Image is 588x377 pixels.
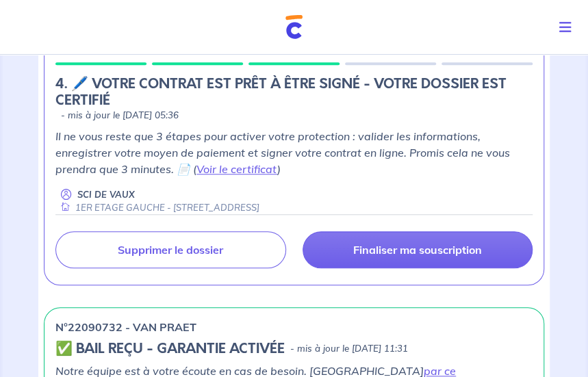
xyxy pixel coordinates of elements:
a: Finaliser ma souscription [303,231,533,268]
div: state: CONTRACT-VALIDATED, Context: ,MAYBE-CERTIFICATE,,LESSOR-DOCUMENTS,IS-ODEALIM [55,341,533,357]
p: n°22090732 - VAN PRAET [55,319,196,335]
button: Toggle navigation [548,10,588,45]
p: SCI DE VAUX [77,188,135,201]
a: Voir le certificat [196,162,277,176]
a: Supprimer le dossier [55,231,286,268]
div: 1ER ETAGE GAUCHE - [STREET_ADDRESS] [55,201,259,214]
p: - mis à jour le [DATE] 05:36 [61,109,179,122]
h5: ✅ BAIL REÇU - GARANTIE ACTIVÉE [55,341,285,357]
p: Supprimer le dossier [118,243,223,257]
p: Finaliser ma souscription [353,243,482,257]
h5: 4. 🖊️ VOTRE CONTRAT EST PRÊT À ÊTRE SIGNÉ - VOTRE DOSSIER EST CERTIFIÉ [55,76,533,109]
div: state: CONTRACT-INFO-IN-PROGRESS, Context: NEW,CHOOSE-CERTIFICATE,ALONE,LESSOR-DOCUMENTS [55,76,533,122]
img: Cautioneo [285,15,303,39]
p: - mis à jour le [DATE] 11:31 [290,342,408,356]
p: Il ne vous reste que 3 étapes pour activer votre protection : valider les informations, enregistr... [55,128,533,177]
